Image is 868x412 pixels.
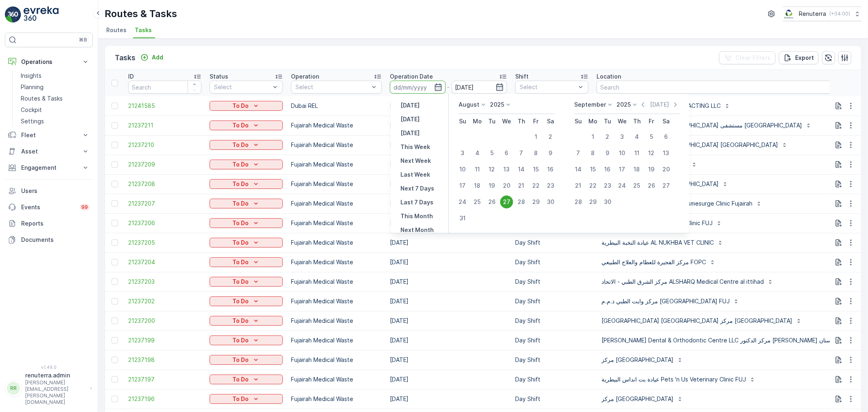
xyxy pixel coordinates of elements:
button: Fleet [5,127,93,143]
p: [GEOGRAPHIC_DATA] [GEOGRAPHIC_DATA] مركز [GEOGRAPHIC_DATA] [601,317,792,325]
p: 2025 [617,101,631,109]
div: 26 [645,179,658,192]
p: Select [520,83,576,91]
div: 15 [586,163,599,176]
p: ( +04:00 ) [829,11,850,17]
p: Location [597,72,621,81]
div: Toggle Row Selected [112,278,118,285]
p: To Do [232,219,249,227]
a: Routes & Tasks [17,93,93,104]
div: 25 [471,195,484,208]
p: To Do [232,297,249,305]
div: 16 [544,163,557,176]
p: [PERSON_NAME] Dental & Orthodontic Centre LLC مركز الدكتور [PERSON_NAME] لطب وتقويم الاسنان [601,336,867,344]
div: 30 [601,195,614,208]
td: Fujairah Medical Waste [287,370,386,389]
th: Tuesday [485,114,499,129]
button: عيادة النخبة البيطرية AL NUKHBA VET CLINIC [597,236,728,249]
a: 21237198 [128,356,201,364]
th: Wednesday [499,114,514,129]
p: To Do [232,356,249,364]
a: Cockpit [17,104,93,116]
p: Last 7 Days [400,198,433,206]
div: 12 [485,163,498,176]
td: [DATE] [386,155,511,174]
p: 2025 [490,101,504,109]
td: Day Shift [511,350,593,370]
td: Fujairah Medical Waste [287,233,386,252]
td: Fujairah Medical Waste [287,174,386,194]
p: Asset [21,147,77,156]
div: Toggle Row Selected [112,396,118,402]
button: Engagement [5,160,93,176]
p: Operation Date [390,72,433,81]
p: To Do [232,141,249,149]
p: This Month [400,212,433,220]
div: 8 [529,147,542,160]
a: 21237204 [128,258,201,266]
a: 21237203 [128,278,201,286]
button: To Do [210,179,283,189]
button: To Do [210,218,283,228]
div: 21 [572,179,585,192]
img: logo_light-DOdMpM7g.png [24,7,59,23]
td: [DATE] [386,174,511,194]
button: Today [397,114,423,124]
span: 21237206 [128,219,201,227]
div: 19 [645,163,658,176]
p: ID [128,72,134,81]
button: Next Week [397,156,434,166]
span: 21237199 [128,336,201,344]
td: Fujairah Medical Waste [287,155,386,174]
span: 21237200 [128,317,201,325]
p: [DATE] [400,101,420,110]
button: مركز الشرق الطبي - الاتحاد ALSHARQ Medical Centre al ittihad [597,275,778,288]
p: Fleet [21,131,77,139]
th: Thursday [514,114,529,129]
button: To Do [210,199,283,208]
p: Add [152,53,163,61]
p: Users [21,187,90,195]
div: Toggle Row Selected [112,298,118,305]
td: Fujairah Medical Waste [287,252,386,272]
button: To Do [210,335,283,345]
div: 20 [500,179,513,192]
div: Toggle Row Selected [112,318,118,324]
div: 11 [471,163,484,176]
p: To Do [232,160,249,169]
button: To Do [210,277,283,287]
div: 1 [586,130,599,143]
button: Next Month [397,225,437,235]
button: To Do [210,296,283,306]
th: Monday [586,114,600,129]
p: Routes & Tasks [105,7,177,20]
div: 24 [456,195,469,208]
a: 21241585 [128,102,201,110]
p: Documents [21,236,90,244]
button: عيادة بت انداس البيطرية Pets 'n Us Veterinary Clinic FUJ [597,373,761,386]
div: 4 [630,130,643,143]
a: 21237209 [128,160,201,169]
td: Fujairah Medical Waste [287,194,386,213]
td: [DATE] [386,350,511,370]
p: To Do [232,121,249,129]
div: 13 [660,147,673,160]
button: RRrenuterra.admin[PERSON_NAME][EMAIL_ADDRESS][PERSON_NAME][DOMAIN_NAME] [5,371,93,405]
td: Day Shift [511,233,593,252]
td: [DATE] [386,252,511,272]
a: 21237211 [128,121,201,129]
p: - [447,82,450,92]
td: Fujairah Medical Waste [287,350,386,370]
p: Reports [21,219,90,228]
div: 16 [601,163,614,176]
button: Renuterra(+04:00) [783,7,861,21]
p: Events [21,203,75,211]
td: Fujairah Medical Waste [287,135,386,155]
a: 21237197 [128,375,201,384]
div: 24 [616,179,629,192]
button: To Do [210,394,283,404]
